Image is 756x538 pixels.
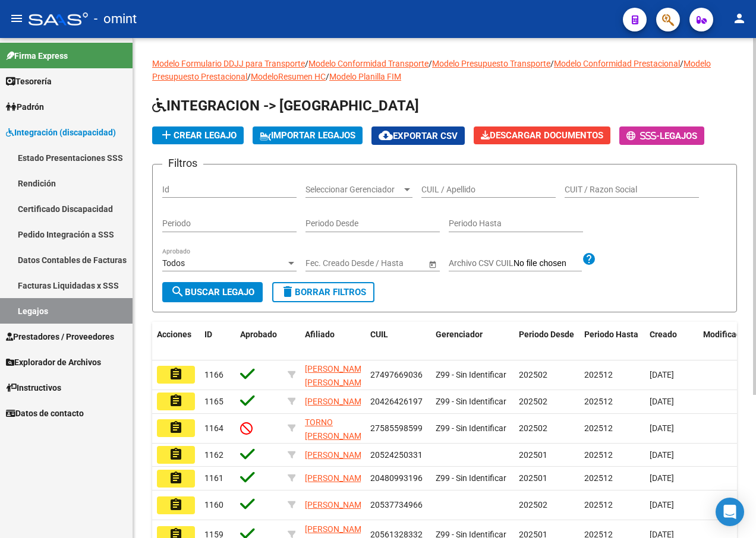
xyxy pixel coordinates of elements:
input: Start date [305,258,342,268]
button: Exportar CSV [371,126,465,145]
datatable-header-cell: Afiliado [300,322,366,361]
span: Datos de contacto [6,407,84,420]
datatable-header-cell: Gerenciador [431,322,514,361]
span: Creado [650,330,677,339]
span: [DATE] [650,423,674,433]
span: [DATE] [650,500,674,509]
span: 1164 [204,423,223,433]
span: 202501 [519,450,547,460]
span: Acciones [157,330,191,339]
span: IMPORTAR LEGAJOS [260,130,355,141]
mat-icon: cloud_download [379,128,393,143]
button: Descargar Documentos [474,126,610,144]
mat-icon: assignment [169,471,183,485]
span: Crear Legajo [159,130,237,141]
a: Modelo Presupuesto Transporte [432,59,550,68]
span: 202512 [584,370,613,379]
span: 202501 [519,473,547,483]
span: 202502 [519,397,547,406]
mat-icon: search [171,284,185,299]
datatable-header-cell: ID [200,322,235,361]
span: Instructivos [6,381,61,394]
button: -Legajos [619,126,704,145]
span: Buscar Legajo [171,287,254,298]
mat-icon: assignment [169,367,183,381]
span: 1162 [204,450,223,460]
mat-icon: menu [10,11,24,26]
span: 202502 [519,370,547,379]
input: End date [352,258,411,268]
button: Buscar Legajo [162,282,263,302]
mat-icon: assignment [169,447,183,461]
span: [DATE] [650,450,674,460]
button: Crear Legajo [152,126,244,144]
span: TORNO [PERSON_NAME] [305,417,368,441]
span: 1160 [204,500,223,509]
datatable-header-cell: Modificado [698,322,752,361]
span: Periodo Hasta [584,330,638,339]
span: 1166 [204,370,223,379]
span: Descargar Documentos [481,130,603,141]
span: Firma Express [6,49,68,62]
span: 202502 [519,423,547,433]
span: Padrón [6,100,44,113]
a: Modelo Planilla FIM [329,72,401,81]
span: 202512 [584,423,613,433]
span: Z99 - Sin Identificar [436,370,506,379]
datatable-header-cell: CUIL [366,322,431,361]
span: [DATE] [650,397,674,406]
span: Z99 - Sin Identificar [436,423,506,433]
span: Z99 - Sin Identificar [436,397,506,406]
span: [PERSON_NAME] [305,450,368,460]
span: 202512 [584,397,613,406]
span: 202512 [584,450,613,460]
span: Periodo Desde [519,330,574,339]
span: Aprobado [240,330,277,339]
span: [DATE] [650,473,674,483]
input: Archivo CSV CUIL [514,258,582,269]
span: Afiliado [305,330,335,339]
span: [PERSON_NAME] [305,397,368,406]
datatable-header-cell: Aprobado [235,322,283,361]
mat-icon: delete [281,284,295,299]
a: Modelo Formulario DDJJ para Transporte [152,59,305,68]
span: Todos [162,258,185,268]
span: 202502 [519,500,547,509]
mat-icon: assignment [169,394,183,408]
button: IMPORTAR LEGAJOS [253,126,363,144]
span: [PERSON_NAME] [305,500,368,509]
div: Open Intercom Messenger [716,498,744,526]
span: 27585598599 [370,423,423,433]
datatable-header-cell: Periodo Desde [514,322,579,361]
span: Exportar CSV [379,131,458,141]
span: Seleccionar Gerenciador [305,185,402,195]
mat-icon: assignment [169,498,183,512]
span: Legajos [660,131,697,141]
span: [PERSON_NAME] [305,473,368,483]
span: 1161 [204,473,223,483]
datatable-header-cell: Acciones [152,322,200,361]
span: 202512 [584,500,613,509]
span: Integración (discapacidad) [6,126,116,139]
span: - [626,131,660,141]
span: Prestadores / Proveedores [6,330,114,343]
span: 20426426197 [370,397,423,406]
span: 27497669036 [370,370,423,379]
datatable-header-cell: Creado [645,322,698,361]
span: INTEGRACION -> [GEOGRAPHIC_DATA] [152,97,419,114]
span: Z99 - Sin Identificar [436,473,506,483]
span: Archivo CSV CUIL [449,258,514,268]
mat-icon: add [159,128,174,142]
span: [DATE] [650,370,674,379]
span: CUIL [370,330,388,339]
span: 20537734966 [370,500,423,509]
span: ID [204,330,212,339]
span: Modificado [703,330,746,339]
span: Explorador de Archivos [6,356,101,369]
mat-icon: person [732,11,746,26]
datatable-header-cell: Periodo Hasta [579,322,645,361]
span: 202512 [584,473,613,483]
span: Gerenciador [436,330,483,339]
a: Modelo Conformidad Prestacional [554,59,680,68]
span: [PERSON_NAME] [PERSON_NAME] [305,364,368,387]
